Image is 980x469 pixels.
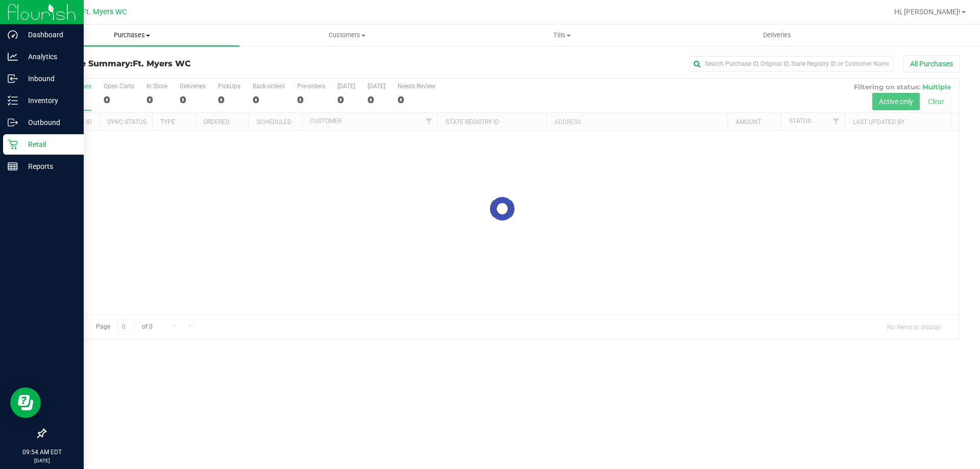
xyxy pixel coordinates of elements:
[8,117,18,128] inline-svg: Outbound
[24,24,239,46] a: Purchases
[240,31,454,40] span: Customers
[894,8,961,16] span: Hi, [PERSON_NAME]!
[8,30,18,40] inline-svg: Dashboard
[454,24,669,46] a: Tills
[5,448,79,457] p: 09:54 AM EDT
[670,24,885,46] a: Deliveries
[45,59,350,68] h3: Purchase Summary:
[689,56,893,71] input: Search Purchase ID, Original ID, State Registry ID or Customer Name...
[18,29,79,41] p: Dashboard
[18,160,79,172] p: Reports
[8,73,18,84] inline-svg: Inbound
[18,116,79,129] p: Outbound
[8,95,18,106] inline-svg: Inventory
[133,59,191,68] span: Ft. Myers WC
[8,52,18,62] inline-svg: Analytics
[749,31,805,40] span: Deliveries
[82,8,127,16] span: Ft. Myers WC
[8,161,18,171] inline-svg: Reports
[18,138,79,151] p: Retail
[10,387,41,418] iframe: Resource center
[8,139,18,150] inline-svg: Retail
[903,55,960,72] button: All Purchases
[18,51,79,63] p: Analytics
[239,24,454,46] a: Customers
[18,72,79,85] p: Inbound
[18,94,79,107] p: Inventory
[5,457,79,464] p: [DATE]
[24,31,239,40] span: Purchases
[455,31,669,40] span: Tills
